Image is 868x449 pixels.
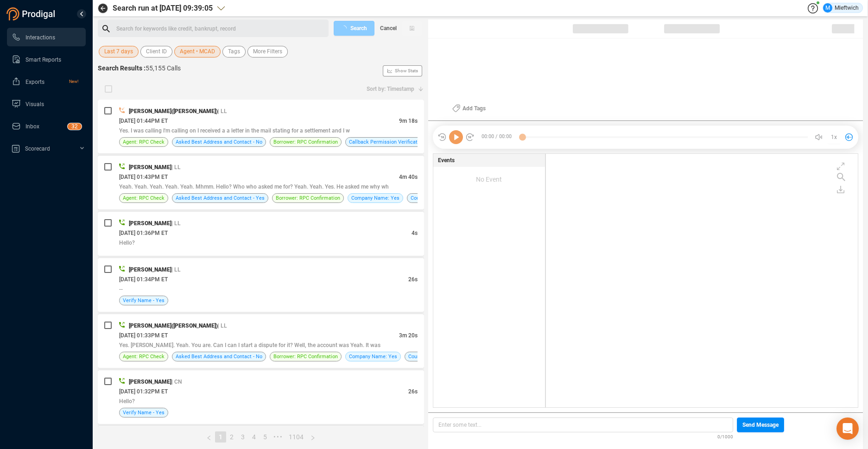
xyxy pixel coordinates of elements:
[271,431,285,443] li: Next 5 Pages
[307,431,319,443] li: Next Page
[825,3,830,13] span: M
[411,194,493,202] span: Courtesy and Professionalism - Yes
[247,46,288,57] button: More Filters
[113,3,213,14] span: Search run at [DATE] 09:39:05
[98,370,424,424] div: [PERSON_NAME]| CN[DATE] 01:32PM ET26sHello?Verify Name - Yes
[119,388,168,395] span: [DATE] 01:32PM ET
[551,156,858,406] div: grid
[98,156,424,209] div: [PERSON_NAME]| LL[DATE] 01:43PM ET4m 40sYeah. Yeah. Yeah. Yeah. Yeah. Mhmm. Hello? Who who asked ...
[12,72,78,91] a: ExportsNew!
[104,46,133,57] span: Last 7 days
[119,174,168,180] span: [DATE] 01:43PM ET
[349,138,424,146] span: Callback Permission Verification
[119,286,123,292] span: --
[119,398,135,405] span: Hello?
[228,46,240,57] span: Tags
[408,388,418,395] span: 26s
[285,431,307,443] li: 1104
[119,342,380,348] span: Yes. [PERSON_NAME]. Yeah. You are. Can I can I start a dispute for it? Well, the account was Yeah...
[399,118,418,124] span: 9m 18s
[828,131,841,144] button: 1x
[119,183,389,190] span: Yeah. Yeah. Yeah. Yeah. Yeah. Mhmm. Hello? Who who asked me for? Yeah. Yeah. Yes. He asked me why wh
[68,123,82,130] sup: 32
[7,28,86,46] li: Interactions
[408,352,491,361] span: Courtesy and Professionalism - Yes
[203,431,215,443] li: Previous Page
[171,379,182,385] span: | CN
[433,167,545,192] div: No Event
[215,431,226,443] li: 1
[463,101,486,116] span: Add Tags
[438,156,455,164] span: Events
[171,266,181,273] span: | LL
[307,431,319,443] button: right
[447,101,491,116] button: Add Tags
[98,64,146,72] span: Search Results :
[203,431,215,443] button: left
[248,431,260,443] li: 4
[260,431,271,443] li: 5
[408,276,418,283] span: 26s
[222,46,246,57] button: Tags
[226,431,237,443] li: 2
[25,145,50,152] span: Scorecard
[475,130,522,144] span: 00:00 / 00:00
[25,101,44,108] span: Visuals
[98,212,424,256] div: [PERSON_NAME]| LL[DATE] 01:36PM ET4sHello?
[383,65,422,76] button: Show Stats
[412,230,418,236] span: 4s
[123,138,165,146] span: Agent: RPC Check
[174,46,221,57] button: Agent • MCAD
[25,34,55,41] span: Interactions
[176,138,262,146] span: Asked Best Address and Contact - No
[98,100,424,153] div: [PERSON_NAME]([PERSON_NAME])| LL[DATE] 01:44PM ET9m 18sYes. I was calling I'm calling on I receiv...
[361,82,424,96] button: Sort by: Timestamp
[99,46,139,57] button: Last 7 days
[119,127,350,134] span: Yes. I was calling I'm calling on I received a a letter in the mail stating for a settlement and I w
[273,352,338,361] span: Borrower: RPC Confirmation
[742,417,779,432] span: Send Message
[218,108,227,114] span: | LL
[399,174,418,180] span: 4m 40s
[7,95,86,113] li: Visuals
[7,50,86,69] li: Smart Reports
[140,46,172,57] button: Client ID
[260,432,270,442] a: 5
[129,220,171,227] span: [PERSON_NAME]
[249,432,259,442] a: 4
[75,123,78,133] p: 2
[276,194,340,202] span: Borrower: RPC Confirmation
[180,46,215,57] span: Agent • MCAD
[123,352,165,361] span: Agent: RPC Check
[351,194,399,202] span: Company Name: Yes
[737,417,784,432] button: Send Message
[123,296,165,305] span: Verify Name - Yes
[129,266,171,273] span: [PERSON_NAME]
[215,432,226,442] a: 1
[6,7,57,20] img: prodigal-logo
[823,3,859,13] div: Mleftwich
[129,323,218,329] span: [PERSON_NAME]([PERSON_NAME])
[831,130,837,145] span: 1x
[119,118,168,124] span: [DATE] 01:44PM ET
[7,72,86,91] li: Exports
[25,79,44,85] span: Exports
[374,21,402,36] button: Cancel
[98,314,424,368] div: [PERSON_NAME]([PERSON_NAME])| LL[DATE] 01:33PM ET3m 20sYes. [PERSON_NAME]. Yeah. You are. Can I c...
[129,379,171,385] span: [PERSON_NAME]
[273,138,338,146] span: Borrower: RPC Confirmation
[146,46,167,57] span: Client ID
[253,46,282,57] span: More Filters
[146,64,181,72] span: 55,155 Calls
[717,432,733,440] span: 0/1000
[176,352,262,361] span: Asked Best Address and Contact - No
[380,21,397,36] span: Cancel
[98,258,424,312] div: [PERSON_NAME]| LL[DATE] 01:34PM ET26s--Verify Name - Yes
[129,108,218,114] span: [PERSON_NAME]([PERSON_NAME])
[119,332,168,339] span: [DATE] 01:33PM ET
[836,417,859,440] div: Open Intercom Messenger
[69,72,78,91] span: New!
[12,117,78,135] a: Inbox
[123,408,165,417] span: Verify Name - Yes
[349,352,397,361] span: Company Name: Yes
